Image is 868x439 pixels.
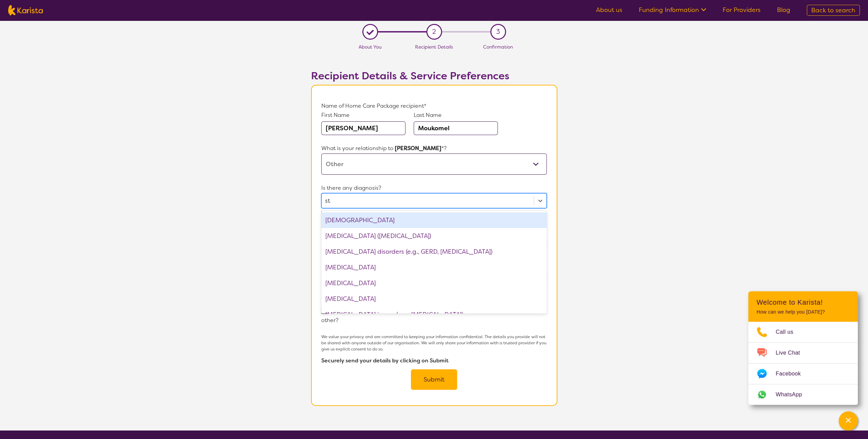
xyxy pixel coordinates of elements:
[748,291,858,405] div: Channel Menu
[321,307,546,322] div: [MEDICAL_DATA] issues (e.g., [MEDICAL_DATA])
[311,70,557,82] h2: Recipient Details & Service Preferences
[321,143,546,154] p: What is your relationship to *?
[756,309,850,315] p: How can we help you [DATE]?
[483,44,513,50] span: Confirmation
[321,291,546,307] div: [MEDICAL_DATA]
[839,411,858,430] button: Channel Menu
[639,6,706,14] a: Funding Information
[776,389,810,400] span: WhatsApp
[414,111,498,119] p: Last Name
[321,244,546,260] div: [MEDICAL_DATA] disorders (e.g., GERD, [MEDICAL_DATA])
[321,228,546,244] div: [MEDICAL_DATA] ([MEDICAL_DATA])
[748,384,858,405] a: Web link opens in a new tab.
[321,111,405,119] p: First Name
[321,306,537,324] label: Does [PERSON_NAME] have preferences regarding gender, language, time, or other?
[811,6,855,14] span: Back to search
[777,6,790,14] a: Blog
[321,183,546,193] p: Is there any diagnosis?
[415,44,453,50] span: Recipient Details
[365,27,375,37] div: L
[411,369,457,390] button: Submit
[321,260,546,275] div: [MEDICAL_DATA]
[807,5,860,16] a: Back to search
[596,6,622,14] a: About us
[321,334,546,352] p: We value your privacy and are committed to keeping your information confidential. The details you...
[400,210,447,217] label: I don't know
[776,348,808,358] span: Live Chat
[723,6,761,14] a: For Providers
[321,357,449,364] b: Securely send your details by clicking on Submit
[496,27,500,37] span: 3
[395,145,441,152] strong: [PERSON_NAME]
[359,44,381,50] span: About You
[8,5,43,15] img: Karista logo
[321,212,546,228] div: [DEMOGRAPHIC_DATA]
[776,369,809,379] span: Facebook
[321,101,546,111] p: Name of Home Care Package recipient*
[748,322,858,405] ul: Choose channel
[756,298,850,306] h2: Welcome to Karista!
[432,27,436,37] span: 2
[321,210,400,217] label: Other (type in diagnosis)
[321,275,546,291] div: [MEDICAL_DATA]
[776,327,802,337] span: Call us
